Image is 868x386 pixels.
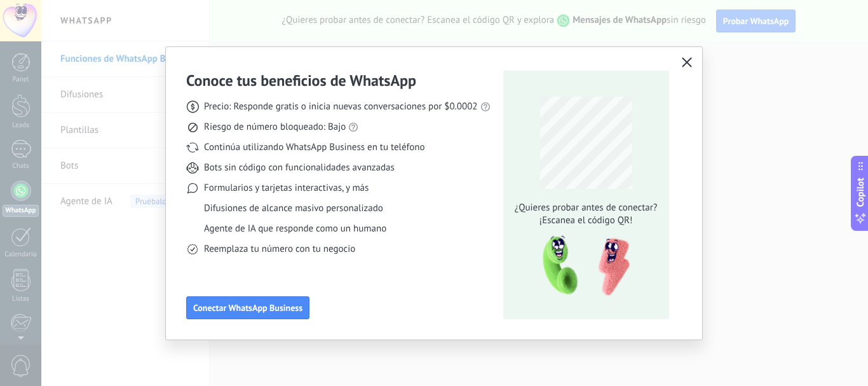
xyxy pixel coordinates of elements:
h3: Conoce tus beneficios de WhatsApp [186,71,416,90]
img: qr-pic-1x.png [532,232,632,300]
span: Conectar WhatsApp Business [193,303,302,312]
span: Reemplaza tu número con tu negocio [204,243,355,256]
span: Agente de IA que responde como un humano [204,223,386,235]
span: Difusiones de alcance masivo personalizado [204,202,383,215]
span: Formularios y tarjetas interactivas, y más [204,182,369,195]
span: Copilot [854,177,867,207]
span: Bots sin código con funcionalidades avanzadas [204,162,395,174]
span: Continúa utilizando WhatsApp Business en tu teléfono [204,141,424,154]
span: ¡Escanea el código QR! [511,214,661,227]
span: ¿Quieres probar antes de conectar? [511,202,661,214]
span: Riesgo de número bloqueado: Bajo [204,121,346,134]
button: Conectar WhatsApp Business [186,296,309,319]
span: Precio: Responde gratis o inicia nuevas conversaciones por $0.0002 [204,100,478,113]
